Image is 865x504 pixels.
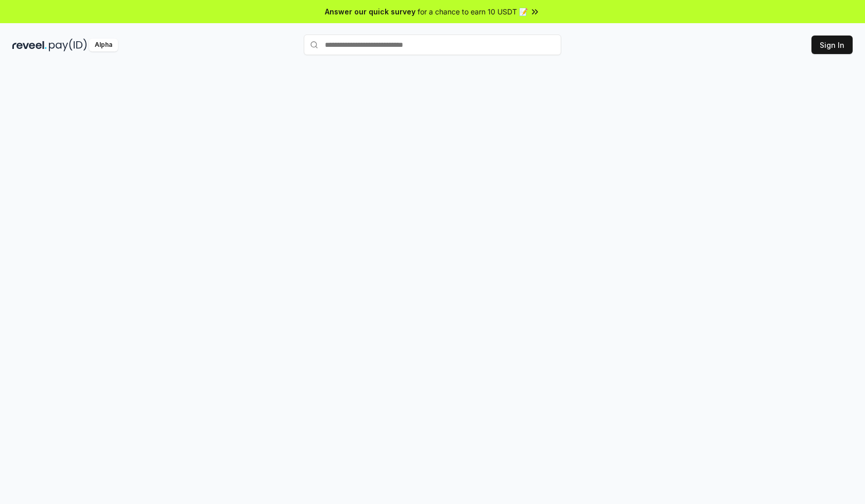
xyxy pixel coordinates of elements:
[811,36,853,54] button: Sign In
[12,39,47,51] img: reveel_dark
[418,6,528,17] span: for a chance to earn 10 USDT 📝
[89,39,118,51] div: Alpha
[49,39,87,51] img: pay_id
[325,6,416,17] span: Answer our quick survey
